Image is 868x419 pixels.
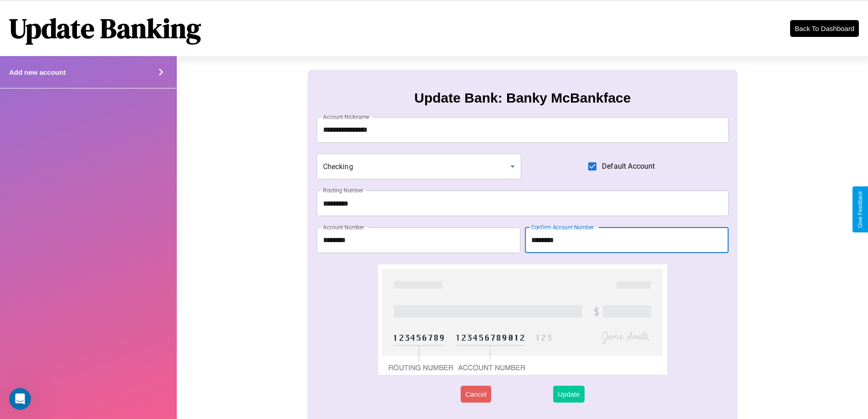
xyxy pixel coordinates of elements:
img: check [378,264,667,375]
h1: Update Banking [9,10,201,47]
span: Default Account [602,161,655,172]
div: Give Feedback [857,191,863,228]
label: Account Nickname [323,113,370,121]
label: Routing Number [323,186,363,194]
button: Update [553,386,584,403]
iframe: Intercom live chat [9,388,31,410]
h3: Update Bank: Banky McBankface [414,90,631,106]
h4: Add new account [9,68,66,76]
button: Back To Dashboard [790,20,859,37]
label: Confirm Account Number [531,223,594,231]
label: Account Number [323,223,364,231]
button: Cancel [461,386,491,403]
div: Checking [317,154,522,179]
